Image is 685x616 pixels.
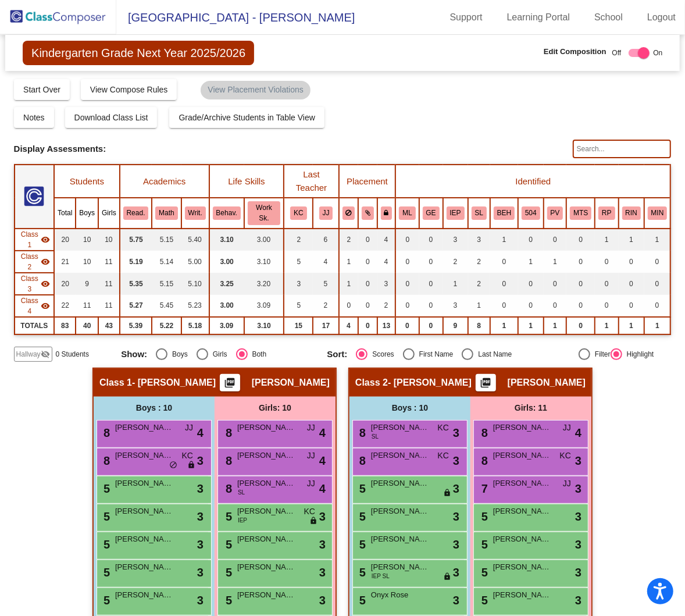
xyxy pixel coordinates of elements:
td: 0 [339,295,359,317]
td: 2 [339,229,359,251]
span: [PERSON_NAME] [237,422,295,433]
td: 0 [644,295,671,317]
td: Danielle Berger - Berger [15,229,54,251]
td: 3.00 [244,229,284,251]
span: Class 2 [19,251,41,272]
span: Class 3 [19,273,41,294]
td: 5.35 [120,273,152,295]
td: 6 [313,229,338,251]
span: JJ [307,422,315,434]
span: Class 4 [19,295,41,316]
span: JJ [185,422,193,434]
span: 8 [479,454,488,467]
td: 5.10 [181,273,209,295]
span: Kindergarten Grade Next Year 2025/2026 [23,41,254,65]
td: Rebecca Huckabee - Huckabee [15,251,54,273]
span: [PERSON_NAME] [493,505,551,517]
th: Keep away students [339,198,359,228]
span: [PERSON_NAME] [PERSON_NAME] [371,533,429,545]
div: Girls [208,349,227,359]
span: 8 [223,454,232,467]
td: 1 [490,317,518,334]
td: 1 [644,317,671,334]
td: 0 [490,273,518,295]
input: Search... [573,140,672,158]
th: Identified [395,165,670,198]
span: lock [443,489,451,498]
td: 3.10 [244,251,284,273]
td: 5.75 [120,229,152,251]
th: IEP - Behavior [490,198,518,228]
button: Math [155,206,177,219]
td: 0 [595,273,618,295]
span: JJ [307,478,315,490]
button: GE [423,206,440,219]
th: Students [54,165,120,198]
td: 1 [544,317,567,334]
td: 20 [54,229,76,251]
td: 2 [377,295,396,317]
span: 5 [101,510,110,523]
td: 0 [544,295,567,317]
span: JJ [563,422,571,434]
span: 3 [575,508,581,525]
span: 4 [319,424,326,441]
td: 1 [339,273,359,295]
div: Boys [167,349,188,359]
td: 3.09 [209,317,244,334]
div: Both [248,349,267,359]
button: RP [598,206,615,219]
span: Class 1 [19,229,41,250]
td: 11 [76,295,98,317]
span: Display Assessments: [14,144,106,154]
span: lock [309,517,317,526]
span: 3 [197,452,204,469]
th: Keep with teacher [377,198,396,228]
td: 10 [98,229,120,251]
td: 5.45 [152,295,181,317]
span: JJ [307,450,315,462]
td: 5 [284,251,313,273]
span: do_not_disturb_alt [169,461,177,470]
span: View Compose Rules [90,85,168,94]
span: 8 [356,454,366,467]
span: [PERSON_NAME] [493,422,551,433]
td: 0 [395,295,419,317]
td: 0 [358,229,377,251]
span: [PERSON_NAME] [237,478,295,489]
mat-icon: visibility [41,257,50,266]
mat-chip: View Placement Violations [201,81,310,99]
div: Boys : 10 [94,397,215,420]
mat-icon: visibility_off [41,350,50,359]
td: 1 [619,317,644,334]
td: 0 [595,251,618,273]
span: 0 Students [56,349,89,359]
button: BEH [494,206,515,219]
th: Student was brought to MTSS [566,198,595,228]
td: 1 [595,229,618,251]
td: 3 [284,273,313,295]
span: 5 [356,510,366,523]
td: 1 [619,229,644,251]
span: 5 [223,510,232,523]
span: [PERSON_NAME] [493,533,551,545]
span: JJ [563,478,571,490]
span: 5 [356,482,366,495]
span: 3 [319,536,326,553]
div: Last Name [473,349,512,359]
th: IEP - Academics [443,198,468,228]
td: 9 [443,317,468,334]
button: IEP [447,206,465,219]
span: Sort: [327,349,347,359]
span: 8 [479,426,488,439]
span: IEP [238,516,247,525]
th: Math Intervention [644,198,671,228]
span: 3 [453,424,459,441]
span: [PERSON_NAME] [371,505,429,517]
td: 2 [284,229,313,251]
td: 1 [468,295,490,317]
td: 0 [566,251,595,273]
div: Girls: 10 [215,397,336,420]
span: Class 2 [355,377,388,389]
td: 0 [595,295,618,317]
